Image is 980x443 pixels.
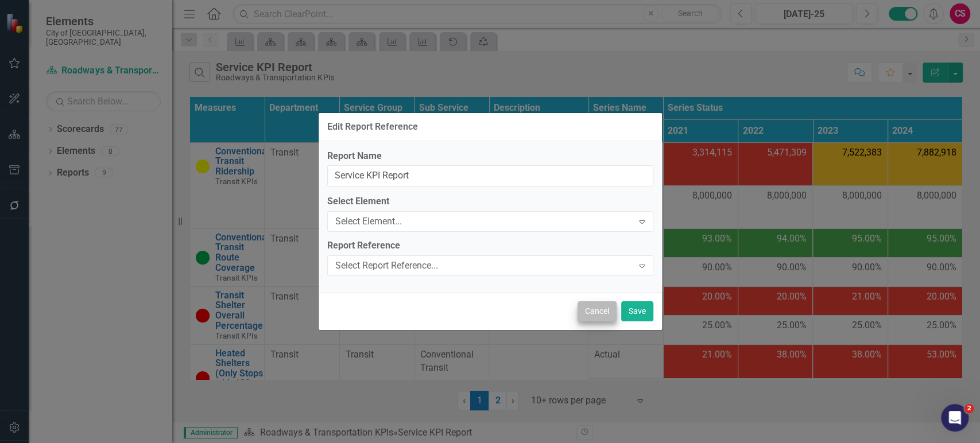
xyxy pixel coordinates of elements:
[964,404,974,413] span: 2
[941,404,969,432] iframe: Intercom live chat
[578,301,617,321] button: Cancel
[327,150,653,163] label: Report Name
[621,301,653,321] button: Save
[335,259,633,273] div: Select Report Reference...
[335,215,633,228] div: Select Element...
[327,239,653,252] label: Report Reference
[327,165,653,186] input: Name
[327,195,653,208] label: Select Element
[327,122,418,132] div: Edit Report Reference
